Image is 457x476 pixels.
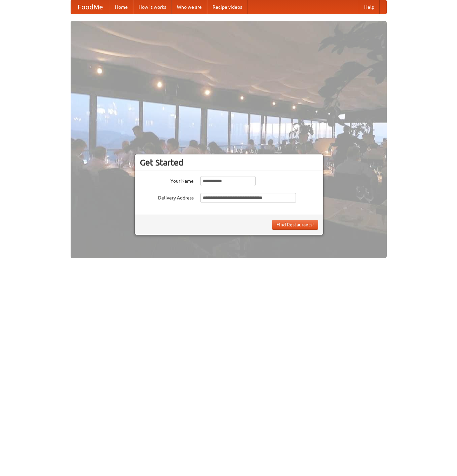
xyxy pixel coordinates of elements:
label: Your Name [140,176,194,184]
a: FoodMe [71,0,110,14]
button: Find Restaurants! [272,220,318,230]
a: Help [359,0,380,14]
a: Home [110,0,133,14]
h3: Get Started [140,157,318,168]
a: Recipe videos [207,0,247,14]
a: Who we are [172,0,207,14]
label: Delivery Address [140,193,194,201]
a: How it works [133,0,172,14]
